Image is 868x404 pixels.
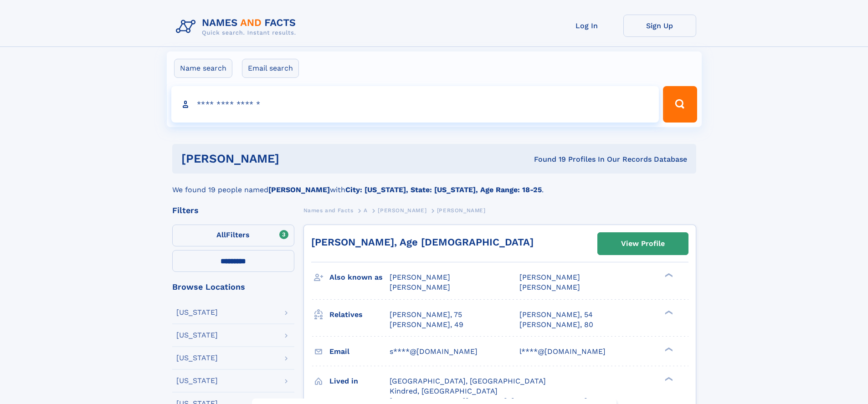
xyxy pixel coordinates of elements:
[364,207,368,214] span: A
[176,354,218,362] div: [US_STATE]
[329,270,390,285] h3: Also known as
[550,15,623,37] a: Log In
[621,233,665,254] div: View Profile
[345,185,542,194] b: City: [US_STATE], State: [US_STATE], Age Range: 18-25
[390,320,463,330] a: [PERSON_NAME], 49
[390,377,546,385] span: [GEOGRAPHIC_DATA], [GEOGRAPHIC_DATA]
[663,309,673,315] div: ❯
[329,344,390,359] h3: Email
[519,283,580,291] span: [PERSON_NAME]
[598,233,688,255] a: View Profile
[663,272,673,278] div: ❯
[172,15,303,39] img: Logo Names and Facts
[303,205,354,216] a: Names and Facts
[172,225,294,246] label: Filters
[390,310,462,320] a: [PERSON_NAME], 75
[406,154,687,164] div: Found 19 Profiles In Our Records Database
[174,59,232,78] label: Name search
[364,205,368,216] a: A
[242,59,299,78] label: Email search
[378,205,426,216] a: [PERSON_NAME]
[663,376,673,382] div: ❯
[519,273,580,281] span: [PERSON_NAME]
[663,346,673,352] div: ❯
[176,309,218,316] div: [US_STATE]
[176,377,218,384] div: [US_STATE]
[268,185,330,194] b: [PERSON_NAME]
[181,153,407,164] h1: [PERSON_NAME]
[216,230,226,239] span: All
[172,174,696,195] div: We found 19 people named with .
[329,307,390,322] h3: Relatives
[519,310,593,320] a: [PERSON_NAME], 54
[519,320,593,330] a: [PERSON_NAME], 80
[176,332,218,339] div: [US_STATE]
[437,207,486,214] span: [PERSON_NAME]
[171,86,659,123] input: search input
[329,373,390,389] h3: Lived in
[172,206,294,215] div: Filters
[390,283,450,291] span: [PERSON_NAME]
[663,86,697,123] button: Search Button
[311,236,534,248] a: [PERSON_NAME], Age [DEMOGRAPHIC_DATA]
[390,387,498,395] span: Kindred, [GEOGRAPHIC_DATA]
[172,283,294,291] div: Browse Locations
[623,15,696,37] a: Sign Up
[378,207,426,214] span: [PERSON_NAME]
[390,273,450,281] span: [PERSON_NAME]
